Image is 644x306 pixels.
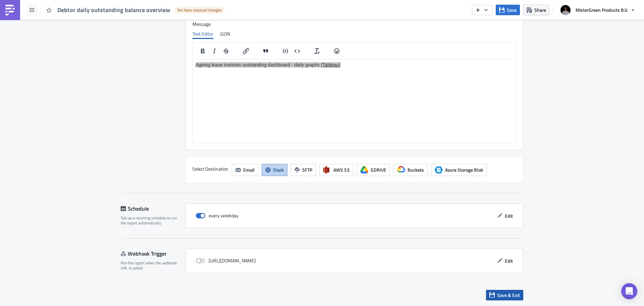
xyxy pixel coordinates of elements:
span: Buckets [408,166,424,173]
button: AWS S3 [319,164,353,176]
img: PushMetrics [5,5,15,15]
button: SFTP [291,164,316,176]
button: Slack [262,164,287,176]
span: You have unsaved changes [177,7,222,13]
div: Text Editor [193,29,213,39]
span: GDRIVE [371,166,386,173]
span: Email [243,166,255,173]
button: Italic [209,46,220,56]
button: GDRIVE [357,164,390,176]
span: AWS S3 [333,166,350,173]
div: JSON [220,29,230,39]
span: Slack [273,166,284,173]
span: Share [534,6,546,13]
span: Save & Exit [497,292,520,299]
span: Edit [505,212,513,219]
img: Avatar [560,4,571,16]
button: MisterGreen Products B.V. [556,3,639,17]
span: Azure Storage Blob [445,166,483,173]
button: Share [523,5,549,15]
button: Insert code line [280,46,291,56]
button: Buckets [393,164,428,176]
button: Bold [197,46,208,56]
button: Save [496,5,520,15]
label: Select Destination [192,164,228,174]
button: Emojis [331,46,342,56]
label: Message [193,21,516,27]
div: Schedule [121,204,185,214]
span: MisterGreen Products B.V. [576,6,628,13]
span: Debtor daily outstanding balance overview [57,6,171,14]
div: Run the report when the webhook URL is called. [121,260,181,271]
span: Save [507,6,517,13]
div: Open Intercom Messenger [621,283,637,299]
button: Edit [494,211,516,221]
button: Azure Storage BlobAzure Storage Blob [431,164,487,176]
button: Insert/edit link [240,46,252,56]
button: Insert code block [291,46,303,56]
button: Blockquote [260,46,271,56]
div: Webhook Trigger [121,249,185,259]
div: [URL][DOMAIN_NAME] [196,256,256,266]
span: SFTP [302,166,312,173]
button: Email [232,164,258,176]
button: Edit [494,256,516,266]
div: every weekday [196,211,238,221]
span: Edit [505,257,513,264]
span: Azure Storage Blob [435,166,443,174]
button: Save & Exit [486,290,523,300]
button: Clear formatting [311,46,323,56]
iframe: Rich Text Area [193,59,516,143]
button: Strikethrough [220,46,232,56]
div: Set up a recurring schedule to run the report automatically. [121,215,181,226]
